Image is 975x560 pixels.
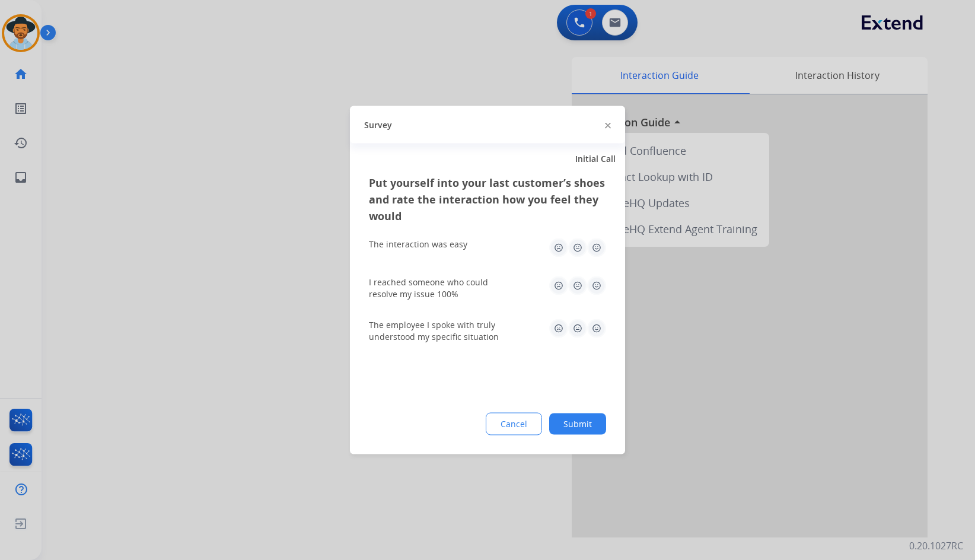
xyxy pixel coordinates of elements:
[369,319,511,343] div: The employee I spoke with truly understood my specific situation
[364,119,392,131] span: Survey
[369,238,467,250] div: The interaction was easy
[486,413,542,435] button: Cancel
[369,276,511,300] div: I reached someone who could resolve my issue 100%
[909,539,963,553] p: 0.20.1027RC
[549,413,606,435] button: Submit
[605,122,611,128] img: close-button
[575,153,616,165] span: Initial Call
[369,174,606,224] h3: Put yourself into your last customer’s shoes and rate the interaction how you feel they would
